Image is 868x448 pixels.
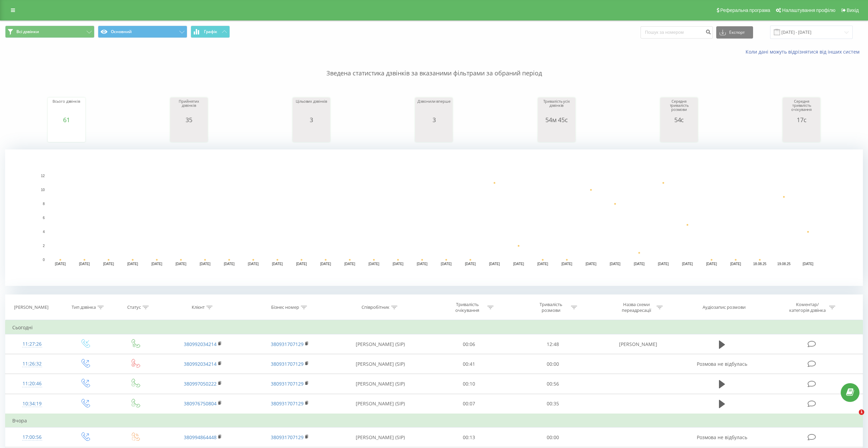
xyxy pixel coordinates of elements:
[172,123,206,144] svg: A chart.
[224,262,235,266] text: [DATE]
[49,123,84,144] svg: A chart.
[127,305,141,310] div: Статус
[12,337,52,351] div: 11:27:26
[41,188,45,192] text: 10
[586,262,597,266] text: [DATE]
[417,99,451,116] div: Дзвонили вперше
[5,321,863,334] td: Сьогодні
[706,262,717,266] text: [DATE]
[296,262,307,266] text: [DATE]
[368,262,379,266] text: [DATE]
[12,357,52,371] div: 11:26:32
[172,116,206,123] div: 35
[14,305,48,310] div: [PERSON_NAME]
[393,262,403,266] text: [DATE]
[362,305,389,310] div: Співробітник
[334,374,427,394] td: [PERSON_NAME] (SIP)
[540,123,574,144] div: A chart.
[103,262,114,266] text: [DATE]
[41,174,45,178] text: 12
[43,258,45,262] text: 0
[16,29,39,34] span: Всі дзвінки
[662,123,696,144] svg: A chart.
[43,230,45,234] text: 4
[489,262,500,266] text: [DATE]
[777,262,791,266] text: 19.08.25
[184,361,217,367] a: 380992034214
[537,262,548,266] text: [DATE]
[513,262,524,266] text: [DATE]
[172,99,206,116] div: Прийнятих дзвінків
[271,361,304,367] a: 380931707129
[320,262,331,266] text: [DATE]
[294,116,328,123] div: 3
[511,394,594,414] td: 00:35
[294,99,328,116] div: Цільових дзвінків
[184,400,217,407] a: 380976750804
[511,374,594,394] td: 00:56
[79,262,90,266] text: [DATE]
[334,394,427,414] td: [PERSON_NAME] (SIP)
[682,262,693,266] text: [DATE]
[271,380,304,387] a: 380931707129
[788,302,827,313] div: Коментар/категорія дзвінка
[427,374,511,394] td: 00:10
[271,434,304,440] a: 380931707129
[641,26,713,39] input: Пошук за номером
[784,99,819,116] div: Середня тривалість очікування
[271,400,304,407] a: 380931707129
[417,116,451,123] div: 3
[417,123,451,144] svg: A chart.
[5,149,863,286] svg: A chart.
[859,409,864,415] span: 1
[511,334,594,354] td: 12:48
[662,99,696,116] div: Середня тривалість розмови
[634,262,645,266] text: [DATE]
[200,262,210,266] text: [DATE]
[784,116,819,123] div: 17с
[753,262,766,266] text: 18.08.25
[272,262,283,266] text: [DATE]
[151,262,162,266] text: [DATE]
[294,123,328,144] svg: A chart.
[5,26,94,38] button: Всі дзвінки
[334,428,427,447] td: [PERSON_NAME] (SIP)
[191,26,230,38] button: Графік
[334,354,427,374] td: [PERSON_NAME] (SIP)
[49,116,84,123] div: 61
[248,262,259,266] text: [DATE]
[561,262,572,266] text: [DATE]
[540,116,574,123] div: 54м 45с
[658,262,669,266] text: [DATE]
[782,8,835,13] span: Налаштування профілю
[12,431,52,444] div: 17:00:56
[98,26,187,38] button: Основний
[127,262,138,266] text: [DATE]
[43,216,45,220] text: 6
[697,361,747,367] span: Розмова не відбулась
[845,409,861,426] iframe: Intercom live chat
[184,341,217,347] a: 380992034214
[427,354,511,374] td: 00:41
[427,428,511,447] td: 00:13
[703,305,746,310] div: Аудіозапис розмови
[43,244,45,248] text: 2
[43,202,45,206] text: 8
[427,334,511,354] td: 00:06
[784,123,819,144] svg: A chart.
[192,305,205,310] div: Клієнт
[594,334,681,354] td: [PERSON_NAME]
[49,99,84,116] div: Всього дзвінків
[533,302,569,313] div: Тривалість розмови
[540,99,574,116] div: Тривалість усіх дзвінків
[847,8,859,13] span: Вихід
[344,262,355,266] text: [DATE]
[449,302,486,313] div: Тривалість очікування
[271,305,299,310] div: Бізнес номер
[417,262,428,266] text: [DATE]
